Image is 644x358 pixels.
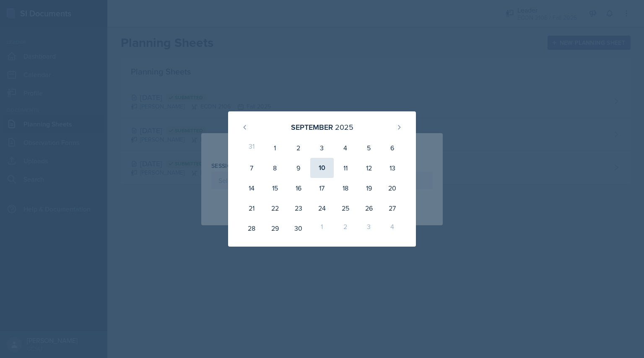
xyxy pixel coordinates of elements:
div: 2 [334,218,357,238]
div: 3 [357,218,381,238]
div: 30 [287,218,310,238]
div: 5 [357,138,381,158]
div: 15 [263,178,287,198]
div: 7 [240,158,263,178]
div: 1 [310,218,334,238]
div: 2025 [335,121,353,133]
div: 13 [381,158,404,178]
div: 4 [381,218,404,238]
div: 4 [334,138,357,158]
div: 20 [381,178,404,198]
div: 3 [310,138,334,158]
div: 23 [287,198,310,218]
div: 16 [287,178,310,198]
div: 22 [263,198,287,218]
div: 12 [357,158,381,178]
div: 14 [240,178,263,198]
div: 6 [381,138,404,158]
div: 1 [263,138,287,158]
div: 21 [240,198,263,218]
div: 8 [263,158,287,178]
div: 29 [263,218,287,238]
div: 18 [334,178,357,198]
div: 24 [310,198,334,218]
div: 2 [287,138,310,158]
div: 26 [357,198,381,218]
div: 25 [334,198,357,218]
div: 10 [310,158,334,178]
div: 27 [381,198,404,218]
div: 17 [310,178,334,198]
div: 19 [357,178,381,198]
div: September [291,121,333,133]
div: 9 [287,158,310,178]
div: 28 [240,218,263,238]
div: 31 [240,138,263,158]
div: 11 [334,158,357,178]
